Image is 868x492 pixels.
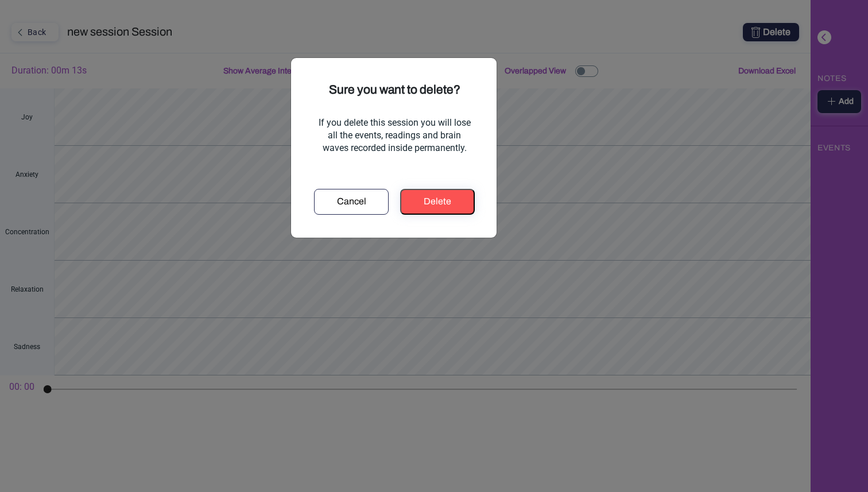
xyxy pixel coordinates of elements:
[314,81,475,99] div: Sure you want to delete?
[405,195,470,208] div: Delete
[314,117,475,154] div: If you delete this session you will lose all the events, readings and brain waves recorded inside...
[318,195,385,208] div: Cancel
[314,189,389,215] button: Cancel
[400,189,475,215] button: Delete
